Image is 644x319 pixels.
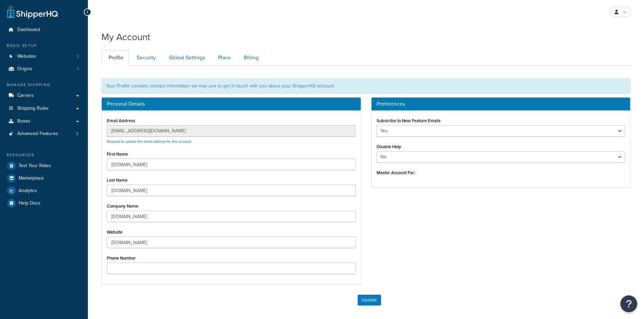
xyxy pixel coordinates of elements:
div: Manage Shipping [5,82,83,88]
span: Origins [17,66,32,72]
button: Update [358,295,381,305]
a: Request to update the email address for this account [107,139,191,144]
span: Test Your Rates [19,163,51,169]
div: Resources [5,152,83,158]
span: Carriers [17,93,34,99]
span: 1 [77,66,78,72]
span: Dashboard [17,27,40,33]
label: Disable Help [377,144,401,149]
span: Advanced Features [17,131,58,137]
li: Origins [5,63,83,75]
label: Website [107,230,122,235]
label: Master Account For: [377,170,415,175]
a: Analytics [5,185,83,197]
label: Subscribe to New Feature Emails [377,118,440,123]
h3: Preferences [377,101,625,107]
span: Boxes [17,118,30,124]
span: Analytics [19,188,37,194]
a: Test Your Rates [5,160,83,172]
a: Shipping Rules [5,102,83,115]
span: Help Docs [19,201,41,206]
a: Marketplace [5,172,83,184]
span: Shipping Rules [17,106,49,111]
label: Phone Number [107,256,136,261]
h3: Personal Details [107,101,356,107]
div: Your Profile contains contact information we may use to get in touch with you about your ShipperH... [101,78,630,94]
li: Advanced Features [5,128,83,140]
a: Advanced Features 2 [5,128,83,140]
a: Origins 1 [5,63,83,75]
a: Websites 1 [5,50,83,63]
label: Last Name [107,178,127,183]
button: Open Resource Center [620,295,637,312]
h1: My Account [101,30,150,44]
a: Help Docs [5,197,83,209]
span: 2 [76,131,78,137]
a: ShipperHQ Home [7,5,58,19]
span: 1 [77,54,78,59]
span: Marketplace [19,176,44,181]
li: Websites [5,50,83,63]
span: Websites [17,54,36,59]
a: Boxes [5,115,83,128]
a: Security [129,50,161,65]
a: Dashboard [5,24,83,36]
label: Company Name [107,204,138,209]
a: Carriers [5,89,83,102]
label: First Name [107,152,128,157]
a: Plans [211,50,236,65]
div: Basic Setup [5,43,83,49]
label: Email Address [107,118,135,123]
a: Profile [101,50,129,65]
a: Global Settings [162,50,210,65]
a: Billing [237,50,264,65]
